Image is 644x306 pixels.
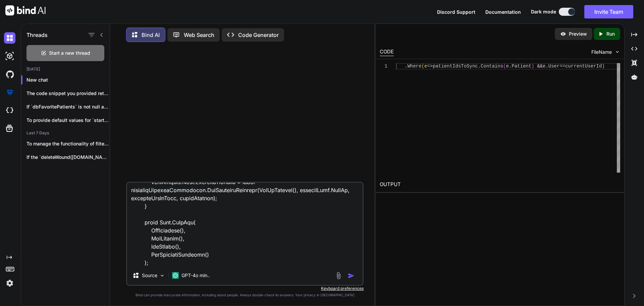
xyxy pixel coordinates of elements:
img: cloudideIcon [4,105,15,116]
span: e [424,63,427,69]
img: darkAi-studio [4,50,15,62]
span: ) [531,63,534,69]
img: GPT-4o mini [172,272,179,279]
h2: Last 7 Days [21,130,110,136]
p: Source [142,272,157,279]
p: The code snippet you provided retrieves ... [26,90,110,97]
h2: [DATE] [21,67,110,72]
img: Pick Models [159,273,165,278]
p: GPT-4o min.. [181,272,210,279]
span: . [405,63,407,69]
h1: Threads [26,31,48,39]
img: preview [560,31,566,37]
textarea: lorem ipsum Dolo<SitaMetcon<AdipiscIngeLitsedDoe>> TempOrincidiDuntu(labo etDolOreMagnaal, eni? a... [127,183,363,266]
p: Code Generator [238,31,279,39]
span: FileName [591,49,612,55]
img: attachment [335,272,342,279]
button: Documentation [485,8,521,15]
span: currentUserId [565,63,602,69]
button: Invite Team [584,5,633,18]
p: Preview [569,31,587,37]
p: If the `deleteWound([DOMAIN_NAME])` function is not being... [26,154,110,161]
p: Bind can provide inaccurate information, including about people. Always double-check its answers.... [126,293,364,298]
span: patientIdsToSync [433,63,478,69]
span: ( [421,63,424,69]
span: Discord Support [437,9,475,15]
img: Bind AI [5,5,46,15]
img: icon [348,272,355,279]
span: . [509,63,512,69]
p: If `dbFavoritePatients` is not null and ... [26,103,110,110]
span: => [427,63,433,69]
h2: OUTPUT [376,177,624,192]
button: Discord Support [437,8,475,15]
img: premium [4,87,15,98]
span: Patient [512,63,531,69]
span: == [559,63,565,69]
p: Web Search [184,31,214,39]
p: New chat [26,77,110,83]
img: githubDark [4,69,15,80]
div: CODE [380,48,394,56]
p: To provide default values for `startDate... [26,117,110,124]
span: . [478,63,480,69]
span: ( [503,63,506,69]
p: To manage the functionality of filtering patient... [26,140,110,147]
span: e [506,63,508,69]
div: 1 [380,63,387,70]
img: chevron down [614,49,620,55]
span: Where [407,63,421,69]
span: && [537,63,543,69]
p: Run [606,31,615,37]
span: Dark mode [531,8,556,15]
span: User [548,63,559,69]
span: Start a new thread [49,50,90,56]
p: Bind AI [142,31,160,39]
span: Contains [481,63,503,69]
p: Keyboard preferences [126,286,364,291]
span: Documentation [485,9,521,15]
img: darkChat [4,32,15,44]
span: ) [602,63,604,69]
span: e [543,63,545,69]
span: . [545,63,548,69]
img: settings [4,277,15,289]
